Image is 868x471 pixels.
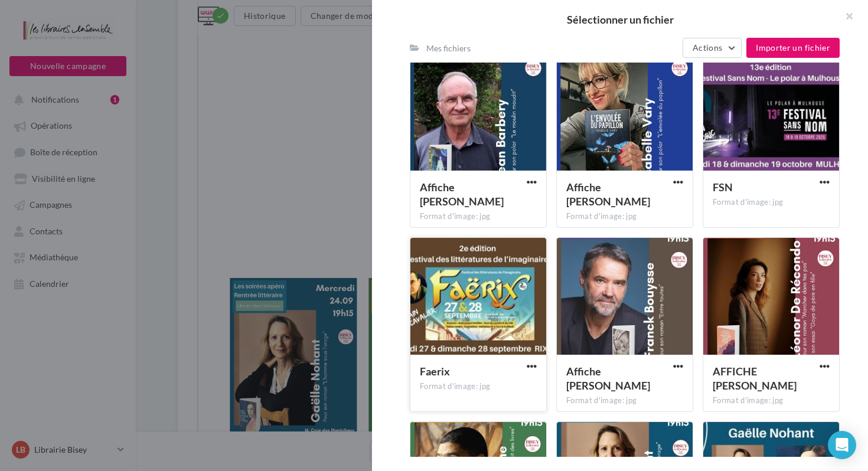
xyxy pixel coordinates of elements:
[713,395,830,406] div: Format d'image: jpg
[240,162,367,342] img: Affiche_Gaelle_Nohant.jpg
[566,365,650,392] span: Affiche Franck Bouysse
[566,211,683,222] div: Format d'image: jpg
[713,365,797,392] span: AFFICHE Léonor De Récondo
[713,181,733,194] span: FSN
[185,21,421,139] img: phpyPcnwm
[391,14,849,25] h2: Sélectionner un fichier
[828,431,856,459] div: Open Intercom Messenger
[693,42,722,53] span: Actions
[756,42,830,53] span: Importer un fichier
[683,38,742,58] button: Actions
[420,381,537,392] div: Format d'image: jpg
[426,42,471,54] div: Mes fichiers
[566,395,683,406] div: Format d'image: jpg
[713,197,830,208] div: Format d'image: jpg
[746,38,840,58] button: Importer un fichier
[566,181,650,208] span: Affiche Isabelle Vary
[420,211,537,222] div: Format d'image: jpg
[420,181,504,208] span: Affiche Jean Barbery
[420,365,450,378] span: Faerix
